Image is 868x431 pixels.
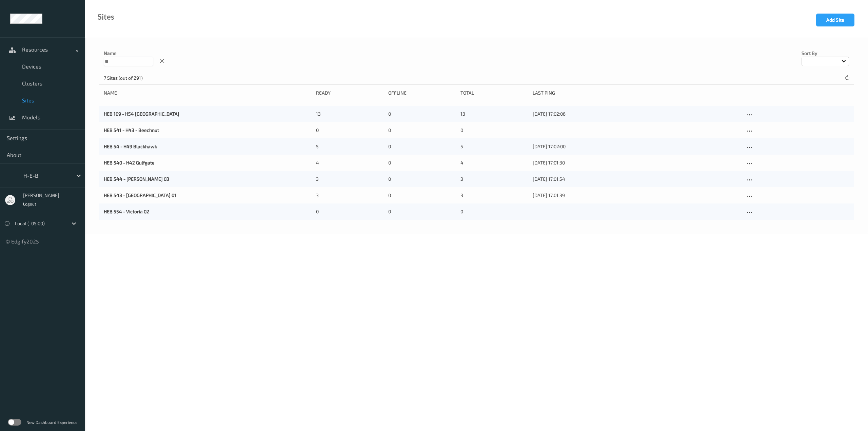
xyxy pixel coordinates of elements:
[460,127,528,134] div: 0
[533,192,740,199] div: [DATE] 17:01:39
[460,176,528,182] div: 3
[533,111,740,117] div: [DATE] 17:02:06
[388,111,456,117] div: 0
[104,75,155,81] p: 7 Sites (out of 291)
[460,90,528,96] div: Total
[388,143,456,150] div: 0
[316,90,383,96] div: Ready
[104,160,155,165] a: HEB 540 - H42 Gulfgate
[388,176,456,182] div: 0
[388,208,456,215] div: 0
[104,127,159,133] a: HEB 541 - H43 - Beechnut
[316,192,383,199] div: 3
[533,90,740,96] div: Last Ping
[460,143,528,150] div: 5
[104,192,176,198] a: HEB 543 - [GEOGRAPHIC_DATA] 01
[533,159,740,166] div: [DATE] 17:01:30
[388,192,456,199] div: 0
[388,159,456,166] div: 0
[104,209,149,214] a: HEB 554 - Victoria 02
[816,14,854,26] button: Add Site
[533,143,740,150] div: [DATE] 17:02:00
[388,90,456,96] div: Offline
[316,176,383,182] div: 3
[316,208,383,215] div: 0
[460,159,528,166] div: 4
[104,143,157,149] a: HEB 54 - H49 Blackhawk
[104,90,311,96] div: Name
[316,111,383,117] div: 13
[460,208,528,215] div: 0
[388,127,456,134] div: 0
[316,143,383,150] div: 5
[104,111,179,117] a: HEB 109 - H54 [GEOGRAPHIC_DATA]
[104,50,153,57] p: Name
[98,14,114,20] div: Sites
[533,176,740,182] div: [DATE] 17:01:54
[316,159,383,166] div: 4
[802,50,849,57] p: Sort by
[460,192,528,199] div: 3
[316,127,383,134] div: 0
[104,176,169,182] a: HEB 544 - [PERSON_NAME] 03
[460,111,528,117] div: 13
